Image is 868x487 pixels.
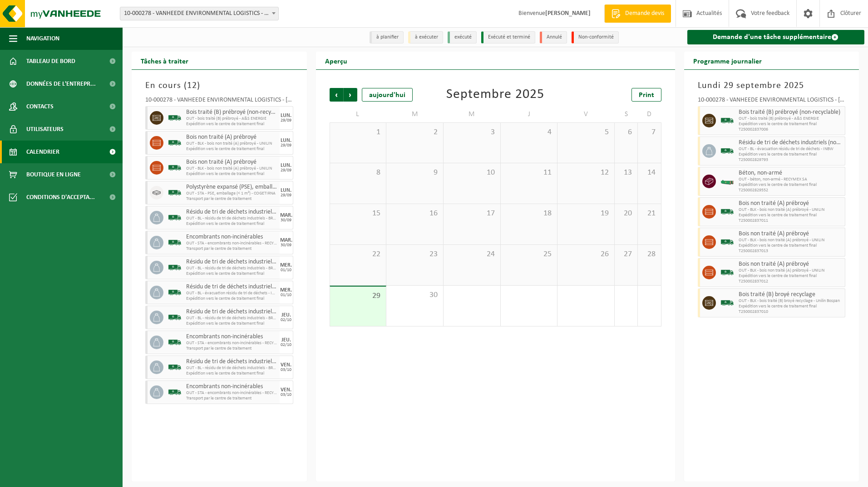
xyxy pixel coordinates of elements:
[501,106,558,122] td: J
[720,205,734,219] img: BL-SO-LV
[186,291,277,296] span: OUT - BL - évacuation résidu de tri de déchets - INBW
[739,238,843,243] span: OUT - BLK - bois non traité (A) prébroyé - UNILIN
[281,387,291,393] div: VEN.
[186,321,277,326] span: Expédition vers le centre de traitement final
[335,127,382,137] span: 1
[720,266,734,279] img: BL-SO-LV
[562,209,610,219] span: 19
[631,88,661,102] a: Print
[739,182,843,188] span: Expédition vers le centre de traitement final
[448,209,496,219] span: 17
[281,312,291,318] div: JEU.
[186,171,277,177] span: Expédition vers le centre de traitement final
[739,122,843,127] span: Expédition vers le centre de traitement final
[335,291,382,301] span: 29
[281,243,291,248] div: 30/09
[739,188,843,193] span: T250002829552
[720,296,734,310] img: BL-SO-LV
[186,266,277,271] span: OUT - BL - résidu de tri de déchets industriels - BRU. ENER.
[720,114,734,127] img: BL-SO-LV
[168,161,182,175] img: BL-SO-LV
[186,316,277,321] span: OUT - BL - résidu de tri de déchets industriels - BRU. ENER.
[168,236,182,249] img: BL-SO-LV
[391,168,439,178] span: 9
[168,360,182,374] img: BL-SO-LV
[186,241,277,246] span: OUT - STA - encombrants non-incinérables - RECYROM
[186,371,277,376] span: Expédition vers le centre de traitement final
[186,396,277,401] span: Transport par le centre de traitement
[186,234,277,241] span: Encombrants non-incinérables
[186,271,277,277] span: Expédition vers le centre de traitement final
[280,287,292,293] div: MER.
[391,209,439,219] span: 16
[281,362,291,368] div: VEN.
[186,109,277,116] span: Bois traité (B) prébroyé (non-recyclable)
[281,113,291,118] div: LUN.
[623,9,666,18] span: Demande devis
[186,308,277,316] span: Résidu de tri de déchets industriels (non comparable au déchets ménagers)
[26,50,75,73] span: Tableau de bord
[739,218,843,224] span: T250002837011
[698,79,846,93] h3: Lundi 29 septembre 2025
[281,293,291,297] div: 01/10
[168,261,182,274] img: BL-SO-LV
[26,141,59,163] span: Calendrier
[448,127,496,137] span: 3
[145,79,293,93] h3: En cours ( )
[739,261,843,268] span: Bois non traité (A) prébroyé
[505,127,553,137] span: 4
[26,163,81,186] span: Boutique en ligne
[739,273,843,279] span: Expédition vers le centre de traitement final
[408,31,443,44] li: à exécuter
[391,290,439,300] span: 30
[642,249,656,259] span: 28
[186,216,277,221] span: OUT - BL - résidu de tri de déchets industriels - BRU. ENER.
[168,311,182,324] img: BL-SO-LV
[572,31,619,44] li: Non-conformité
[720,235,734,249] img: BL-SO-LV
[739,127,843,132] span: T250002837006
[316,52,356,69] h2: Aperçu
[281,268,291,273] div: 01/10
[186,390,277,396] span: OUT - STA - encombrants non-incinérables - RECYROM
[186,296,277,302] span: Expédition vers le centre de traitement final
[186,283,277,291] span: Résidu de tri de déchets industriels (non comparable au déchets ménagers)
[281,188,291,193] div: LUN.
[386,106,444,122] td: M
[281,143,291,148] div: 29/09
[448,249,496,259] span: 24
[186,246,277,252] span: Transport par le centre de traitement
[619,249,633,259] span: 27
[280,213,292,218] div: MAR.
[739,279,843,284] span: T250002837012
[26,186,95,209] span: Conditions d'accepta...
[186,358,277,365] span: Résidu de tri de déchets industriels (non comparable au déchets ménagers)
[557,106,615,122] td: V
[739,170,843,177] span: Béton, non-armé
[335,249,382,259] span: 22
[281,218,291,223] div: 30/09
[444,106,501,122] td: M
[132,52,197,69] h2: Tâches à traiter
[335,209,382,219] span: 15
[281,343,291,347] div: 02/10
[684,52,771,69] h2: Programme journalier
[481,31,535,44] li: Exécuté et terminé
[739,248,843,254] span: T250002837013
[168,111,182,125] img: BL-SO-LV
[505,249,553,259] span: 25
[186,221,277,227] span: Expédition vers le centre de traitement final
[619,127,633,137] span: 6
[186,196,277,202] span: Transport par le centre de traitement
[739,207,843,213] span: OUT - BLK - bois non traité (A) prébroyé - UNILIN
[186,191,277,196] span: OUT - STA - PSE, emballage (< 1 m²) - COGETIRNA
[505,209,553,219] span: 18
[187,81,197,90] span: 12
[739,116,843,122] span: OUT - bois traité (B) prébroyé - A&S ENERGIE
[281,163,291,168] div: LUN.
[562,249,610,259] span: 26
[391,249,439,259] span: 23
[642,209,656,219] span: 21
[739,268,843,273] span: OUT - BLK - bois non traité (A) prébroyé - UNILIN
[362,88,413,102] div: aujourd'hui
